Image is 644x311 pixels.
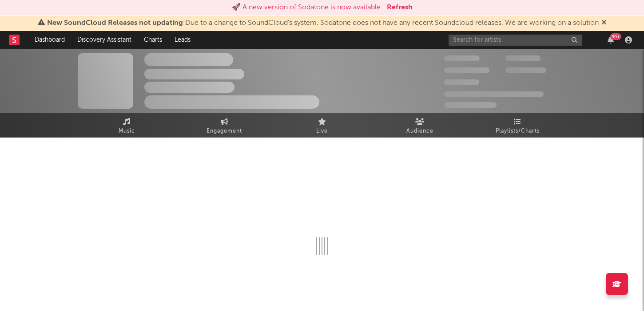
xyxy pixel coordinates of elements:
[207,126,242,137] span: Engagement
[444,91,544,97] span: 50,000,000 Monthly Listeners
[608,36,614,43] button: 99+
[444,67,489,73] span: 50,000,000
[610,33,621,40] div: 99 +
[47,20,183,27] span: New SoundCloud Releases not updating
[273,113,371,138] a: Live
[505,67,546,73] span: 1,000,000
[387,2,413,13] button: Refresh
[444,79,479,85] span: 100,000
[28,31,71,49] a: Dashboard
[505,55,541,61] span: 100,000
[444,102,497,108] span: Jump Score: 85.0
[371,113,469,138] a: Audience
[496,126,540,137] span: Playlists/Charts
[316,126,328,137] span: Live
[232,2,382,13] div: 🚀 A new version of Sodatone is now available.
[175,113,273,138] a: Engagement
[168,31,197,49] a: Leads
[71,31,138,49] a: Discovery Assistant
[138,31,168,49] a: Charts
[406,126,433,137] span: Audience
[601,20,607,27] span: Dismiss
[119,126,135,137] span: Music
[78,113,175,138] a: Music
[449,35,582,46] input: Search for artists
[469,113,566,138] a: Playlists/Charts
[444,55,480,61] span: 300,000
[47,20,599,27] span: : Due to a change to SoundCloud's system, Sodatone does not have any recent Soundcloud releases. ...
